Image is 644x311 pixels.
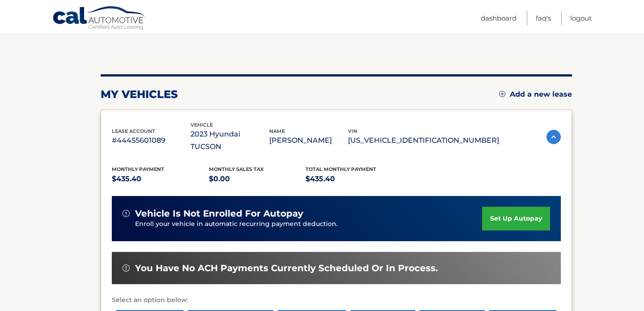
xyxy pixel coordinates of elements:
[112,128,155,134] span: lease account
[305,173,402,185] p: $435.40
[112,166,164,172] span: Monthly Payment
[101,88,178,101] h2: my vehicles
[112,134,191,147] p: #44455601089
[348,134,499,147] p: [US_VEHICLE_IDENTIFICATION_NUMBER]
[209,166,264,172] span: Monthly sales Tax
[191,122,213,128] span: vehicle
[348,128,357,134] span: vin
[191,128,269,153] p: 2023 Hyundai TUCSON
[269,128,285,134] span: name
[123,264,130,272] img: alert-white.svg
[482,207,550,230] a: set up autopay
[209,173,306,185] p: $0.00
[135,208,303,219] span: vehicle is not enrolled for autopay
[547,130,561,144] img: accordion-active.svg
[499,90,572,99] a: Add a new lease
[269,134,348,147] p: [PERSON_NAME]
[135,219,482,229] p: Enroll your vehicle in automatic recurring payment deduction.
[112,173,209,185] p: $435.40
[481,11,517,26] a: Dashboard
[135,263,438,274] span: You have no ACH payments currently scheduled or in process.
[570,11,592,26] a: Logout
[536,11,551,26] a: FAQ's
[112,295,561,306] p: Select an option below:
[52,6,146,32] a: Cal Automotive
[123,210,130,217] img: alert-white.svg
[499,91,505,97] img: add.svg
[305,166,376,172] span: Total Monthly Payment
